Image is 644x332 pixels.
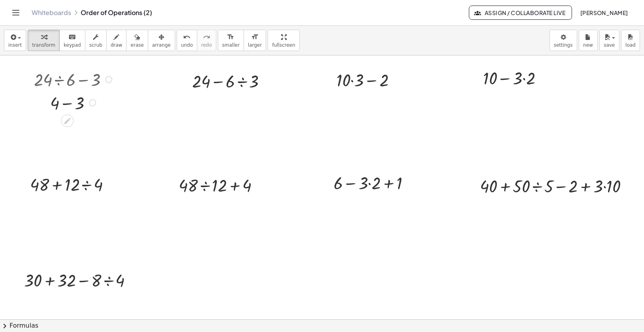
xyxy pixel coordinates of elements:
[469,6,572,20] button: Assign / Collaborate Live
[227,32,234,42] i: format_size
[579,30,598,51] button: new
[604,42,615,48] span: save
[130,42,144,48] span: erase
[272,42,295,48] span: fullscreen
[550,30,577,51] button: settings
[183,32,191,42] i: undo
[64,42,81,48] span: keypad
[152,42,171,48] span: arrange
[203,32,210,42] i: redo
[621,30,640,51] button: load
[4,30,26,51] button: insert
[89,42,102,48] span: scrub
[111,42,123,48] span: draw
[32,9,71,17] a: Whiteboards
[599,30,619,51] button: save
[61,114,74,127] div: Edit math
[148,30,175,51] button: arrange
[32,42,55,48] span: transform
[126,30,148,51] button: erase
[9,6,22,19] button: Toggle navigation
[625,42,636,48] span: load
[476,9,565,16] span: Assign / Collaborate Live
[28,30,60,51] button: transform
[106,30,127,51] button: draw
[554,42,573,48] span: settings
[583,42,593,48] span: new
[580,9,628,16] span: [PERSON_NAME]
[177,30,197,51] button: undoundo
[197,30,216,51] button: redoredo
[222,42,240,48] span: smaller
[218,30,244,51] button: format_sizesmaller
[251,32,259,42] i: format_size
[68,32,76,42] i: keyboard
[181,42,193,48] span: undo
[268,30,299,51] button: fullscreen
[574,6,635,20] button: [PERSON_NAME]
[244,30,266,51] button: format_sizelarger
[248,42,262,48] span: larger
[85,30,107,51] button: scrub
[8,42,22,48] span: insert
[201,42,212,48] span: redo
[59,30,85,51] button: keyboardkeypad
